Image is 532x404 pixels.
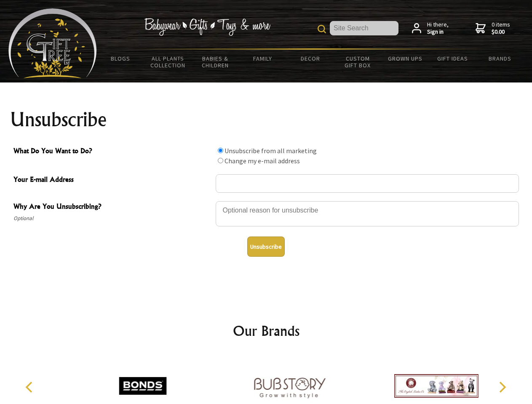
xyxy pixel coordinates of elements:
a: Family [239,50,287,67]
textarea: Why Are You Unsubscribing? [216,201,519,226]
span: Optional [13,213,211,223]
button: Next [493,378,511,396]
a: Custom Gift Box [334,50,382,74]
span: Hi there, [427,21,449,36]
button: Unsubscribe [247,237,285,257]
a: BLOGS [97,50,144,67]
label: Unsubscribe from all marketing [225,146,317,155]
a: Decor [286,50,334,67]
a: 0 items$0.00 [476,21,510,36]
strong: Sign in [427,28,449,36]
button: Previous [21,378,40,396]
input: Your E-mail Address [216,174,519,193]
input: What Do You Want to Do? [218,148,223,153]
a: Hi there,Sign in [412,21,449,36]
span: What Do You Want to Do? [13,146,211,158]
input: What Do You Want to Do? [218,158,223,163]
input: Site Search [330,21,398,35]
h1: Unsubscribe [10,109,522,130]
a: Gift Ideas [429,50,476,67]
img: Babywear - Gifts - Toys & more [144,18,270,36]
h2: Our Brands [17,321,516,341]
img: Babyware - Gifts - Toys and more... [8,8,97,78]
span: 0 items [492,21,510,36]
label: Change my e-mail address [225,157,300,165]
img: product search [318,25,326,33]
strong: $0.00 [492,28,510,36]
a: All Plants Collection [144,50,192,74]
span: Why Are You Unsubscribing? [13,201,211,213]
a: Grown Ups [381,50,429,67]
a: Babies & Children [192,50,239,74]
a: Brands [476,50,524,67]
span: Your E-mail Address [13,174,211,186]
